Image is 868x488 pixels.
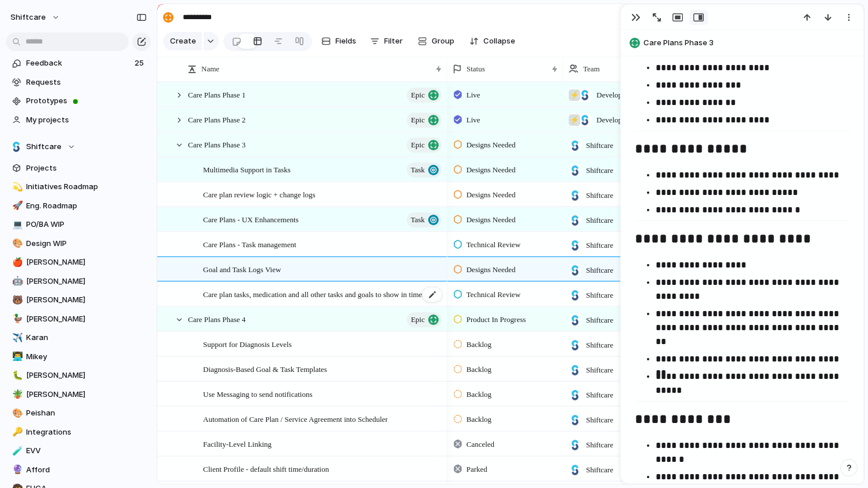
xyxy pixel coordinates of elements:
button: Epic [407,312,442,327]
span: Backlog [466,414,491,425]
span: 25 [135,57,146,69]
span: Shiftcare [586,290,613,301]
span: Backlog [466,389,491,400]
span: Name [201,63,219,75]
span: Designs Needed [466,189,516,201]
div: ✈️Karan [6,329,151,346]
span: Designs Needed [466,264,516,276]
button: Create [163,32,202,50]
span: Task [411,212,425,228]
span: Shiftcare [586,364,613,376]
div: ⚡ [569,114,580,126]
span: Group [432,35,454,47]
span: Development , Shiftcare [596,114,666,126]
span: Care plan tasks, medication and all other tasks and goals to show in timesheets [203,287,440,301]
span: Facility-Level Linking [203,437,272,450]
span: Filter [384,35,403,47]
a: Requests [6,74,151,91]
a: 🦆[PERSON_NAME] [6,310,151,328]
a: 💻PO/BA WIP [6,216,151,233]
div: 🔑 [12,425,20,439]
span: [PERSON_NAME] [26,294,147,306]
span: Support for Diagnosis Levels [203,337,292,350]
div: 💫 [12,180,20,194]
span: Shiftcare [586,389,613,401]
button: 🔑 [10,426,22,438]
span: Epic [411,137,425,153]
span: [PERSON_NAME] [26,370,147,381]
button: Shiftcare [6,138,151,156]
span: Task [411,162,425,178]
span: Shiftcare [586,190,613,201]
span: [PERSON_NAME] [26,256,147,268]
div: ⚡ [569,89,580,101]
button: 🐛 [10,370,22,381]
span: Epic [411,112,425,128]
button: Task [407,212,442,227]
span: Team [583,63,600,75]
span: Design WIP [26,238,147,250]
span: Status [466,63,485,75]
span: EVV [26,445,147,457]
a: 🪴[PERSON_NAME] [6,386,151,403]
span: Canceled [466,439,494,450]
button: 🍎 [10,256,22,268]
button: Collapse [465,32,520,50]
div: 🐛[PERSON_NAME] [6,367,151,384]
span: Shiftcare [586,414,613,426]
a: My projects [6,111,151,129]
button: 🎨 [10,238,22,250]
button: 🧪 [10,445,22,457]
a: 🍎[PERSON_NAME] [6,254,151,271]
span: Create [170,35,196,47]
a: 🧪EVV [6,442,151,460]
span: [PERSON_NAME] [26,276,147,287]
span: Care Plans Phase 2 [188,113,245,126]
div: 👨‍💻Mikey [6,348,151,366]
span: Shiftcare [586,265,613,276]
span: Eng. Roadmap [26,200,147,212]
button: Care Plans Phase 3 [626,34,858,52]
span: Goal and Task Logs View [203,262,281,276]
button: 🦆 [10,313,22,325]
button: 💫 [10,181,22,193]
span: Shiftcare [586,339,613,351]
span: Care Plans Phase 1 [188,88,245,101]
span: Technical Review [466,239,520,251]
div: 🔮 [12,463,20,476]
button: 🎨 [10,407,22,419]
span: Integrations [26,426,147,438]
span: [PERSON_NAME] [26,389,147,400]
span: Parked [466,464,487,475]
div: 🎨 [12,237,20,250]
button: Fields [317,32,361,50]
div: 💫Initiatives Roadmap [6,178,151,196]
div: 🤖[PERSON_NAME] [6,273,151,290]
button: shiftcare [5,8,66,27]
a: 🔑Integrations [6,424,151,441]
span: Shiftcare [586,464,613,476]
span: Multimedia Support in Tasks [203,162,291,176]
span: Shiftcare [26,141,62,153]
span: Care Plans - UX Enhancements [203,212,299,226]
span: Feedback [26,57,131,69]
div: 🐛 [12,369,20,382]
span: Requests [26,77,147,88]
a: 🎨Design WIP [6,235,151,252]
span: Technical Review [466,289,520,301]
span: Afford [26,464,147,476]
button: Task [407,162,442,178]
button: 🚀 [10,200,22,212]
span: Live [466,114,480,126]
div: 👨‍💻 [12,350,20,363]
div: 🚀 [12,199,20,212]
a: Feedback25 [6,55,151,72]
span: Live [466,89,480,101]
div: 🎨 [12,407,20,420]
span: Peishan [26,407,147,419]
span: Automation of Care Plan / Service Agreement into Scheduler [203,412,388,425]
button: 👨‍💻 [10,351,22,363]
